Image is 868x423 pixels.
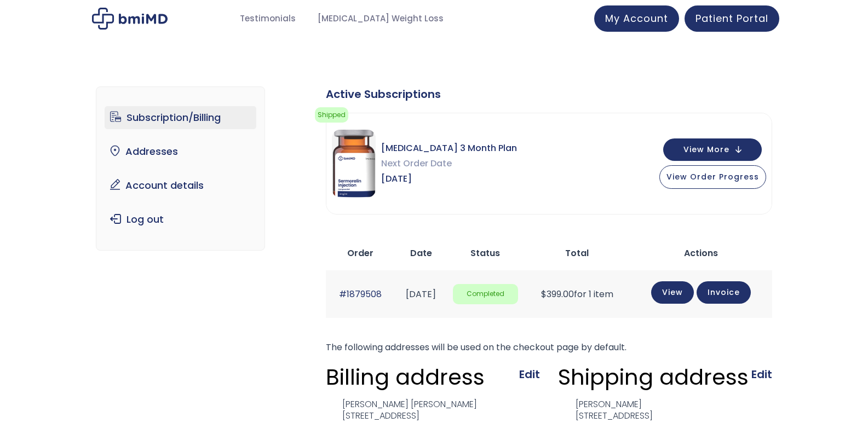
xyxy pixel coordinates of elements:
[541,288,547,300] span: $
[326,86,772,102] div: Active Subscriptions
[240,13,296,25] span: Testimonials
[326,340,772,355] p: The following addresses will be used on the checkout page by default.
[684,247,718,259] span: Actions
[381,171,517,187] span: [DATE]
[663,138,762,161] button: View More
[105,174,256,197] a: Account details
[339,288,382,300] a: #1879508
[470,247,500,259] span: Status
[381,141,517,156] span: [MEDICAL_DATA] 3 Month Plan
[651,281,694,304] a: View
[697,281,751,304] a: Invoice
[315,107,348,123] span: Shipped
[558,363,749,391] h3: Shipping address
[683,146,729,153] span: View More
[307,8,455,30] a: [MEDICAL_DATA] Weight Loss
[751,367,772,382] a: Edit
[659,165,766,189] button: View Order Progress
[410,247,432,259] span: Date
[92,8,168,30] img: My account
[229,8,307,30] a: Testimonials
[406,288,436,300] time: [DATE]
[318,13,444,25] span: [MEDICAL_DATA] Weight Loss
[605,11,668,25] span: My Account
[695,11,768,25] span: Patient Portal
[96,86,265,251] nav: Account pages
[453,284,519,304] span: Completed
[105,208,256,231] a: Log out
[685,5,779,32] a: Patient Portal
[326,363,485,391] h3: Billing address
[666,171,759,182] span: View Order Progress
[541,288,574,300] span: 399.00
[381,156,517,171] span: Next Order Date
[105,140,256,163] a: Addresses
[524,270,630,318] td: for 1 item
[347,247,373,259] span: Order
[105,106,256,129] a: Subscription/Billing
[565,247,589,259] span: Total
[519,367,540,382] a: Edit
[594,5,679,32] a: My Account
